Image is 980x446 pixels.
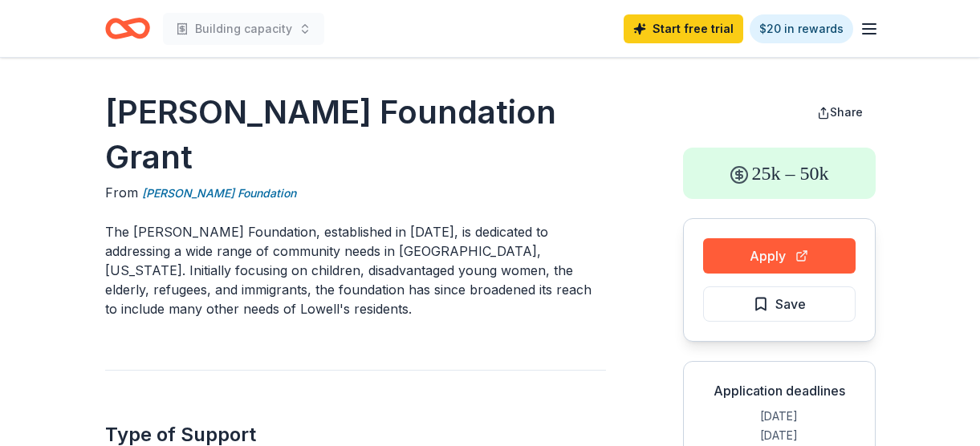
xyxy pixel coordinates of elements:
button: Share [804,96,876,128]
div: [DATE] [697,426,862,445]
div: Application deadlines [697,381,862,400]
a: [PERSON_NAME] Foundation [142,184,296,203]
span: Save [775,294,806,314]
div: 25k – 50k [683,148,876,199]
button: Apply [703,238,856,274]
h1: [PERSON_NAME] Foundation Grant [105,90,606,180]
p: The [PERSON_NAME] Foundation, established in [DATE], is dedicated to addressing a wide range of c... [105,222,606,318]
button: Save [703,286,856,322]
div: From [105,183,606,203]
a: Home [105,10,150,47]
span: Building capacity [195,19,292,39]
a: Start free trial [624,14,743,43]
a: $20 in rewards [750,14,853,43]
div: [DATE] [697,407,862,426]
span: Share [830,105,863,119]
button: Building capacity [163,13,324,45]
